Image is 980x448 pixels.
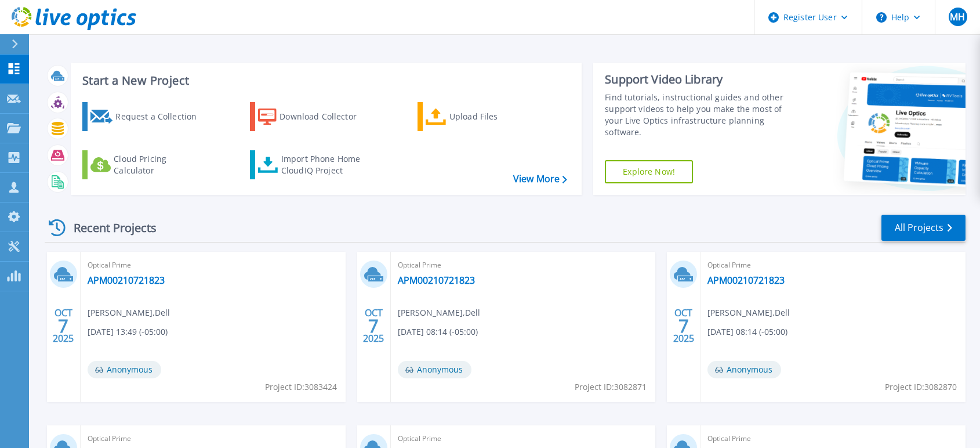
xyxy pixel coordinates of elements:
[265,381,337,393] span: Project ID: 3083424
[398,306,480,319] span: [PERSON_NAME] , Dell
[707,306,790,319] span: [PERSON_NAME] , Dell
[707,361,781,378] span: Anonymous
[673,305,695,347] div: OCT 2025
[707,432,959,445] span: Optical Prime
[114,153,206,176] div: Cloud Pricing Calculator
[88,326,168,338] span: [DATE] 13:49 (-05:00)
[885,381,957,393] span: Project ID: 3082870
[398,361,471,378] span: Anonymous
[88,432,339,445] span: Optical Prime
[950,12,965,21] span: MH
[605,72,793,87] div: Support Video Library
[88,361,161,378] span: Anonymous
[45,214,172,242] div: Recent Projects
[707,326,787,338] span: [DATE] 08:14 (-05:00)
[449,105,542,128] div: Upload Files
[513,174,567,185] a: View More
[280,105,372,128] div: Download Collector
[52,305,74,347] div: OCT 2025
[88,306,170,319] span: [PERSON_NAME] , Dell
[605,92,793,138] div: Find tutorials, instructional guides and other support videos to help you make the most of your L...
[398,274,475,286] a: APM00210721823
[88,259,339,272] span: Optical Prime
[115,105,208,128] div: Request a Collection
[88,274,165,286] a: APM00210721823
[368,321,379,331] span: 7
[418,102,547,131] a: Upload Files
[281,153,372,176] div: Import Phone Home CloudIQ Project
[58,321,68,331] span: 7
[707,274,785,286] a: APM00210721823
[82,102,212,131] a: Request a Collection
[362,305,384,347] div: OCT 2025
[250,102,379,131] a: Download Collector
[398,259,649,272] span: Optical Prime
[605,160,693,183] a: Explore Now!
[398,326,478,338] span: [DATE] 08:14 (-05:00)
[398,432,649,445] span: Optical Prime
[575,381,647,393] span: Project ID: 3082871
[678,321,689,331] span: 7
[707,259,959,272] span: Optical Prime
[82,74,567,87] h3: Start a New Project
[82,150,212,179] a: Cloud Pricing Calculator
[881,215,966,241] a: All Projects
